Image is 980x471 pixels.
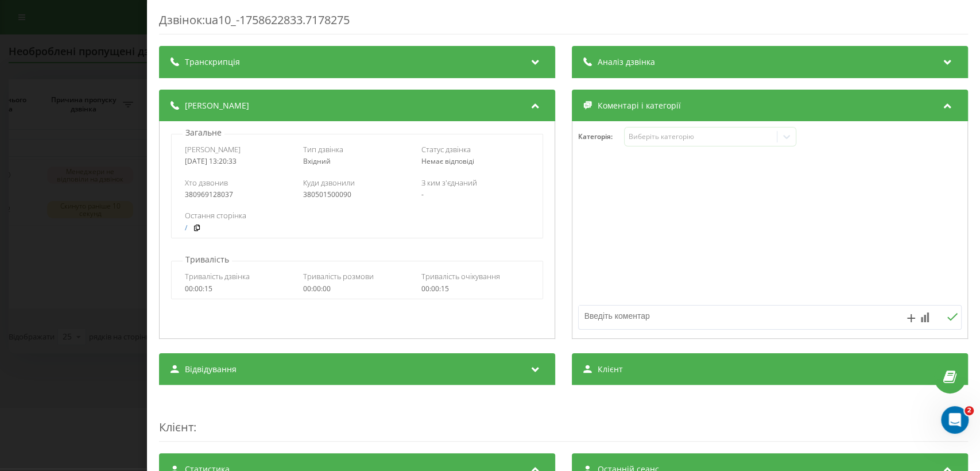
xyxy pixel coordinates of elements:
[185,100,249,111] span: [PERSON_NAME]
[578,133,624,141] h4: Категорія :
[421,156,474,166] span: Немає відповіді
[421,271,500,281] span: Тривалість очікування
[629,132,772,141] div: Виберіть категорію
[964,406,974,415] span: 2
[159,396,968,442] div: :
[941,406,969,434] iframe: Intercom live chat
[598,56,655,68] span: Аналіз дзвінка
[183,127,224,138] p: Загальне
[183,254,232,265] p: Тривалість
[303,177,355,188] span: Куди дзвонили
[185,144,241,155] span: [PERSON_NAME]
[598,100,681,111] span: Коментарі і категорії
[598,364,623,375] span: Клієнт
[303,271,374,281] span: Тривалість розмови
[185,177,228,188] span: Хто дзвонив
[303,144,343,155] span: Тип дзвінка
[185,191,293,199] div: 380969128037
[159,419,193,435] span: Клієнт
[185,56,240,68] span: Транскрипція
[185,210,246,221] span: Остання сторінка
[421,177,477,188] span: З ким з'єднаний
[185,271,250,281] span: Тривалість дзвінка
[421,285,529,293] div: 00:00:15
[185,285,293,293] div: 00:00:15
[303,285,411,293] div: 00:00:00
[303,156,331,166] span: Вхідний
[185,364,237,375] span: Відвідування
[303,191,411,199] div: 380501500090
[421,191,529,199] div: -
[185,224,187,232] a: /
[185,157,293,165] div: [DATE] 13:20:33
[421,144,471,155] span: Статус дзвінка
[159,12,968,34] div: Дзвінок : ua10_-1758622833.7178275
